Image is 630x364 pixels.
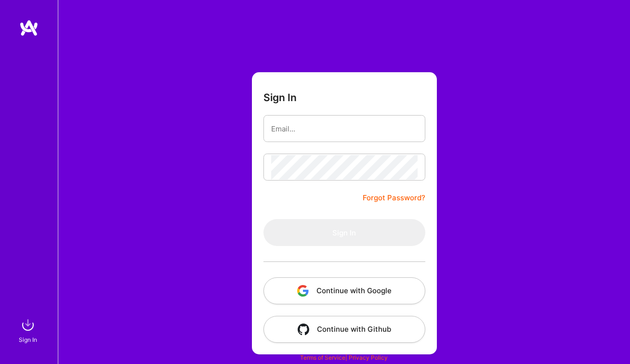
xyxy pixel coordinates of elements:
[263,91,297,104] h3: Sign In
[20,315,38,345] a: sign inSign In
[271,117,418,141] input: Email...
[19,19,39,37] img: logo
[263,219,425,246] button: Sign In
[363,192,425,204] a: Forgot Password?
[300,354,388,361] span: |
[300,354,345,361] a: Terms of Service
[263,277,425,304] button: Continue with Google
[58,335,630,359] div: © 2025 ATeams Inc., All rights reserved.
[297,285,309,297] img: icon
[349,354,388,361] a: Privacy Policy
[18,315,38,335] img: sign in
[298,324,309,335] img: icon
[19,335,37,345] div: Sign In
[263,316,425,343] button: Continue with Github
